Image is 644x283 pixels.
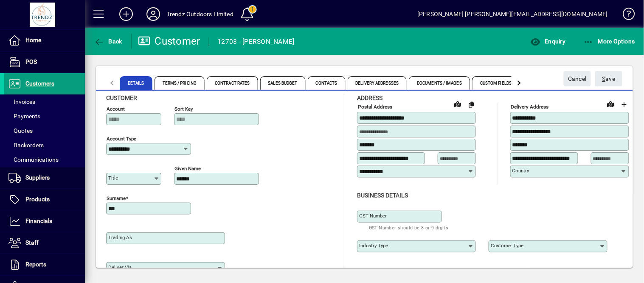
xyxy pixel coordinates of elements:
[618,97,631,111] button: Choose address
[4,152,85,167] a: Communications
[25,37,41,43] span: Home
[25,239,39,246] span: Staff
[512,168,529,174] mat-label: Country
[528,34,568,49] button: Enquiry
[604,97,618,111] a: View on map
[602,72,616,86] span: ave
[107,136,136,142] mat-label: Account Type
[167,7,233,21] div: Trendz Outdoors Limited
[369,223,449,232] mat-hint: GST Number should be 8 or 9 digits
[4,138,85,152] a: Backorders
[359,243,388,249] mat-label: Industry type
[4,123,85,138] a: Quotes
[4,232,85,254] a: Staff
[8,113,40,120] span: Payments
[8,156,59,163] span: Communications
[530,38,565,45] span: Enquiry
[8,127,33,134] span: Quotes
[174,166,201,172] mat-label: Given name
[92,34,124,49] button: Back
[359,213,387,219] mat-label: GST Number
[108,264,132,270] mat-label: Deliver via
[107,106,125,112] mat-label: Account
[25,261,46,268] span: Reports
[4,30,85,51] a: Home
[106,94,137,101] span: Customer
[417,7,608,21] div: [PERSON_NAME] [PERSON_NAME][EMAIL_ADDRESS][DOMAIN_NAME]
[491,243,524,249] mat-label: Customer type
[4,254,85,275] a: Reports
[357,94,382,101] span: Address
[4,51,85,73] a: POS
[138,34,200,48] div: Customer
[595,71,622,86] button: Save
[94,38,122,45] span: Back
[4,167,85,189] a: Suppliers
[409,76,470,90] span: Documents / Images
[108,234,132,240] mat-label: Trading as
[112,6,140,22] button: Add
[472,76,520,90] span: Custom Fields
[25,174,50,181] span: Suppliers
[140,6,167,22] button: Profile
[174,106,193,112] mat-label: Sort key
[568,72,587,86] span: Cancel
[582,34,638,49] button: More Options
[107,195,126,201] mat-label: Surname
[155,76,205,90] span: Terms / Pricing
[602,75,606,82] span: S
[260,76,306,90] span: Sales Budget
[108,175,118,181] mat-label: Title
[4,189,85,210] a: Products
[25,196,50,203] span: Products
[464,97,478,111] button: Copy to Delivery address
[218,35,295,49] div: 12703 - [PERSON_NAME]
[8,142,44,149] span: Backorders
[25,58,37,65] span: POS
[357,192,408,199] span: Business details
[616,2,633,29] a: Knowledge Base
[25,217,52,224] span: Financials
[4,94,85,109] a: Invoices
[120,76,152,90] span: Details
[348,76,407,90] span: Delivery Addresses
[451,97,464,111] a: View on map
[207,76,258,90] span: Contract Rates
[308,76,346,90] span: Contacts
[4,109,85,123] a: Payments
[584,38,636,45] span: More Options
[4,211,85,232] a: Financials
[8,98,35,105] span: Invoices
[564,71,591,86] button: Cancel
[25,80,54,87] span: Customers
[85,34,132,49] app-page-header-button: Back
